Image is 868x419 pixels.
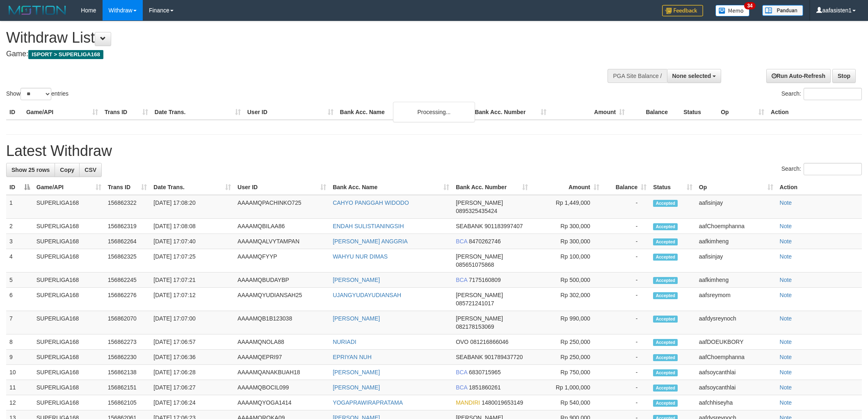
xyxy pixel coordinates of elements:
[780,339,792,345] a: Note
[603,311,650,334] td: -
[456,223,483,229] span: SEABANK
[696,234,777,249] td: aafkimheng
[333,399,403,406] a: YOGAPRAWIRAPRATAMA
[696,365,777,380] td: aafsoycanthlai
[696,249,777,272] td: aafisinjay
[33,350,105,365] td: SUPERLIGA168
[105,350,151,365] td: 156862230
[234,219,329,234] td: AAAAMQBILAA86
[101,105,151,120] th: Trans ID
[531,272,603,288] td: Rp 500,000
[33,195,105,219] td: SUPERLIGA168
[744,2,755,9] span: 34
[456,261,494,268] span: Copy 085651075868 to clipboard
[650,180,695,195] th: Status: activate to sort column ascending
[150,272,234,288] td: [DATE] 17:07:21
[608,69,667,83] div: PGA Site Balance /
[234,365,329,380] td: AAAAMQANAKBUAH18
[333,315,380,322] a: [PERSON_NAME]
[6,4,69,16] img: MOTION_logo.png
[6,195,33,219] td: 1
[603,180,650,195] th: Balance: activate to sort column ascending
[531,180,603,195] th: Amount: activate to sort column ascending
[767,105,862,120] th: Action
[234,288,329,311] td: AAAAMQYUDIANSAH25
[150,311,234,334] td: [DATE] 17:07:00
[33,334,105,350] td: SUPERLIGA168
[79,163,102,177] a: CSV
[333,238,408,245] a: [PERSON_NAME] ANGGRIA
[6,88,69,100] label: Show entries
[653,254,678,261] span: Accepted
[780,277,792,283] a: Note
[55,163,80,177] a: Copy
[780,399,792,406] a: Note
[105,380,151,395] td: 156862151
[484,223,523,229] span: Copy 901183997407 to clipboard
[780,369,792,375] a: Note
[6,272,33,288] td: 5
[6,365,33,380] td: 10
[234,395,329,410] td: AAAAMQYOGA1414
[28,50,103,59] span: ISPORT > SUPERLIGA168
[653,238,678,245] span: Accepted
[603,249,650,272] td: -
[672,73,711,79] span: None selected
[531,234,603,249] td: Rp 300,000
[603,395,650,410] td: -
[469,277,501,283] span: Copy 7175160809 to clipboard
[85,167,96,173] span: CSV
[456,277,467,283] span: BCA
[329,180,452,195] th: Bank Acc. Name: activate to sort column ascending
[105,365,151,380] td: 156862138
[33,365,105,380] td: SUPERLIGA168
[696,350,777,365] td: aafChoemphanna
[150,180,234,195] th: Date Trans.: activate to sort column ascending
[105,180,151,195] th: Trans ID: activate to sort column ascending
[781,163,862,175] label: Search:
[6,350,33,365] td: 9
[105,195,151,219] td: 156862322
[333,354,372,360] a: EPRIYAN NUH
[469,369,501,375] span: Copy 6830715965 to clipboard
[6,395,33,410] td: 12
[780,238,792,245] a: Note
[6,311,33,334] td: 7
[6,234,33,249] td: 3
[696,311,777,334] td: aafdysreynoch
[777,180,862,195] th: Action
[696,334,777,350] td: aafDOEUKBORY
[780,199,792,206] a: Note
[150,380,234,395] td: [DATE] 17:06:27
[531,380,603,395] td: Rp 1,000,000
[550,105,628,120] th: Amount
[696,395,777,410] td: aafchhiseyha
[33,311,105,334] td: SUPERLIGA168
[531,195,603,219] td: Rp 1,449,000
[150,395,234,410] td: [DATE] 17:06:24
[531,219,603,234] td: Rp 300,000
[6,105,23,120] th: ID
[333,369,380,375] a: [PERSON_NAME]
[653,316,678,323] span: Accepted
[456,384,467,391] span: BCA
[150,288,234,311] td: [DATE] 17:07:12
[653,354,678,361] span: Accepted
[6,30,571,46] h1: Withdraw List
[780,384,792,391] a: Note
[105,272,151,288] td: 156862245
[531,395,603,410] td: Rp 540,000
[150,234,234,249] td: [DATE] 17:07:40
[780,315,792,322] a: Note
[531,288,603,311] td: Rp 302,000
[653,292,678,299] span: Accepted
[456,369,467,375] span: BCA
[531,311,603,334] td: Rp 990,000
[234,195,329,219] td: AAAAMQPACHINKO725
[456,199,503,206] span: [PERSON_NAME]
[23,105,101,120] th: Game/API
[780,354,792,360] a: Note
[244,105,337,120] th: User ID
[105,288,151,311] td: 156862276
[33,272,105,288] td: SUPERLIGA168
